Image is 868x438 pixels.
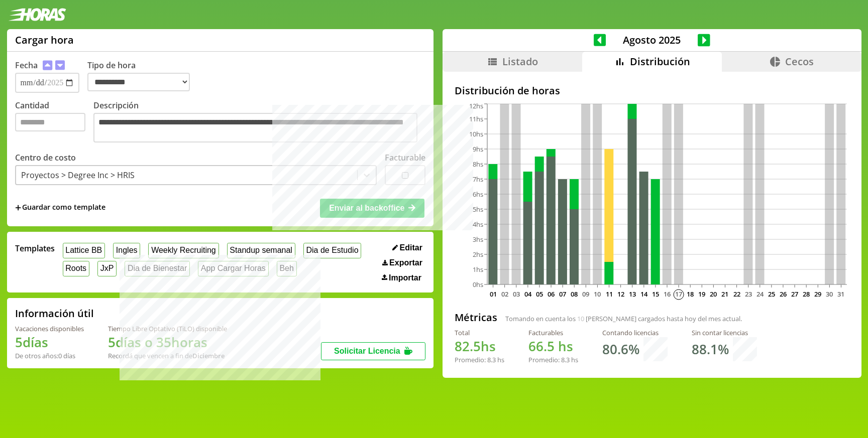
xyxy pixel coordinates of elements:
text: 16 [664,289,671,299]
tspan: 7hs [473,175,483,184]
text: 22 [733,289,740,299]
div: Proyectos > Degree Inc > HRIS [21,170,135,181]
button: Lattice BB [63,243,105,258]
text: 13 [628,289,635,299]
div: Promedio: hs [528,355,578,364]
span: Editar [400,243,422,252]
textarea: Descripción [93,113,417,142]
button: Roots [63,261,89,276]
button: Beh [277,261,297,276]
h1: 80.6 % [602,340,639,358]
h2: Distribución de horas [455,84,849,97]
text: 10 [594,289,601,299]
label: Descripción [93,100,425,145]
text: 17 [675,289,682,299]
button: JxP [97,261,117,276]
text: 04 [524,289,531,299]
span: Tomando en cuenta los [PERSON_NAME] cargados hasta hoy del mes actual. [505,314,742,323]
tspan: 3hs [473,235,483,244]
div: Contando licencias [602,328,668,337]
span: 10 [577,314,584,323]
span: +Guardar como template [15,202,105,213]
text: 09 [582,289,589,299]
label: Fecha [15,60,38,71]
tspan: 6hs [473,190,483,199]
label: Tipo de hora [87,60,198,93]
button: Weekly Recruiting [148,243,219,258]
text: 03 [512,289,519,299]
text: 07 [559,289,566,299]
tspan: 1hs [473,265,483,274]
span: 66.5 [528,337,555,355]
div: Facturables [528,328,578,337]
text: 05 [535,289,542,299]
text: 08 [571,289,578,299]
text: 28 [803,289,810,299]
h2: Métricas [455,311,497,324]
button: Enviar al backoffice [320,199,424,218]
label: Facturable [385,152,425,163]
text: 29 [814,289,821,299]
div: De otros años: 0 días [15,351,84,360]
button: Ingles [113,243,140,258]
h1: 5 días [15,333,84,351]
tspan: 2hs [473,250,483,259]
span: 8.3 [561,355,570,364]
div: Promedio: hs [455,355,504,364]
text: 24 [756,289,764,299]
select: Tipo de hora [87,73,190,91]
text: 30 [826,289,833,299]
text: 11 [605,289,612,299]
text: 01 [489,289,496,299]
text: 02 [501,289,508,299]
div: Vacaciones disponibles [15,324,84,333]
div: Total [455,328,504,337]
text: 20 [710,289,717,299]
span: 8.3 [487,355,496,364]
span: Cecos [785,55,814,68]
text: 06 [548,289,555,299]
button: Exportar [379,258,425,268]
h1: Cargar hora [15,33,74,47]
span: Listado [502,55,538,68]
div: Sin contar licencias [692,328,757,337]
span: + [15,202,21,213]
tspan: 0hs [473,280,483,289]
text: 14 [640,289,647,299]
span: 82.5 [455,337,481,355]
h1: 5 días o 35 horas [108,333,227,351]
div: Recordá que vencen a fin de [108,351,227,360]
text: 19 [698,289,705,299]
span: Solicitar Licencia [334,347,400,355]
button: Standup semanal [227,243,295,258]
button: Dia de Bienestar [125,261,190,276]
b: Diciembre [192,351,225,360]
text: 31 [837,289,844,299]
tspan: 12hs [469,101,483,110]
button: Solicitar Licencia [321,342,425,360]
label: Cantidad [15,100,93,145]
tspan: 9hs [473,144,483,154]
button: App Cargar Horas [198,261,269,276]
h2: Información útil [15,307,94,320]
tspan: 10hs [469,129,483,138]
text: 23 [744,289,751,299]
tspan: 11hs [469,114,483,123]
input: Cantidad [15,113,85,131]
h1: hs [455,337,504,355]
text: 15 [652,289,659,299]
span: Agosto 2025 [606,33,698,47]
h1: 88.1 % [692,340,729,358]
text: 18 [687,289,694,299]
span: Importar [389,273,421,282]
span: Exportar [389,258,422,267]
tspan: 5hs [473,205,483,214]
span: Enviar al backoffice [329,204,404,212]
span: Distribución [630,55,690,68]
button: Editar [389,243,425,253]
h1: hs [528,337,578,355]
label: Centro de costo [15,152,76,163]
div: Tiempo Libre Optativo (TiLO) disponible [108,324,227,333]
span: Templates [15,243,55,254]
text: 12 [617,289,624,299]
